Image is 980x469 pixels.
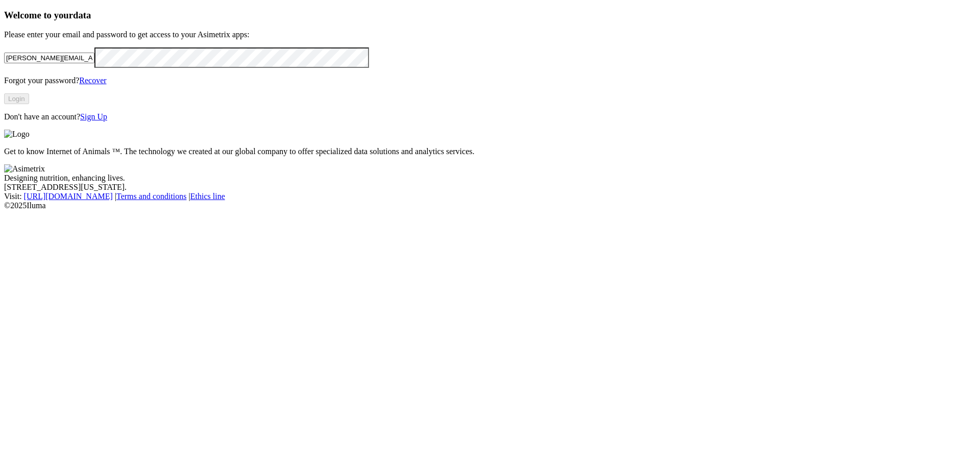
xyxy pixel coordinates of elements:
div: Visit : | | [4,192,976,201]
h3: Welcome to your [4,10,976,21]
span: data [73,10,91,20]
p: Forgot your password? [4,76,976,85]
div: [STREET_ADDRESS][US_STATE]. [4,183,976,192]
img: Asimetrix [4,164,45,174]
a: Recover [79,76,106,85]
input: Your email [4,53,94,63]
a: Sign Up [80,112,107,121]
a: [URL][DOMAIN_NAME] [24,192,113,201]
p: Please enter your email and password to get access to your Asimetrix apps: [4,30,976,39]
div: © 2025 Iluma [4,201,976,210]
p: Don't have an account? [4,112,976,121]
div: Designing nutrition, enhancing lives. [4,174,976,183]
a: Terms and conditions [116,192,187,201]
p: Get to know Internet of Animals ™. The technology we created at our global company to offer speci... [4,147,976,156]
img: Logo [4,130,30,139]
button: Login [4,93,29,104]
a: Ethics line [190,192,225,201]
